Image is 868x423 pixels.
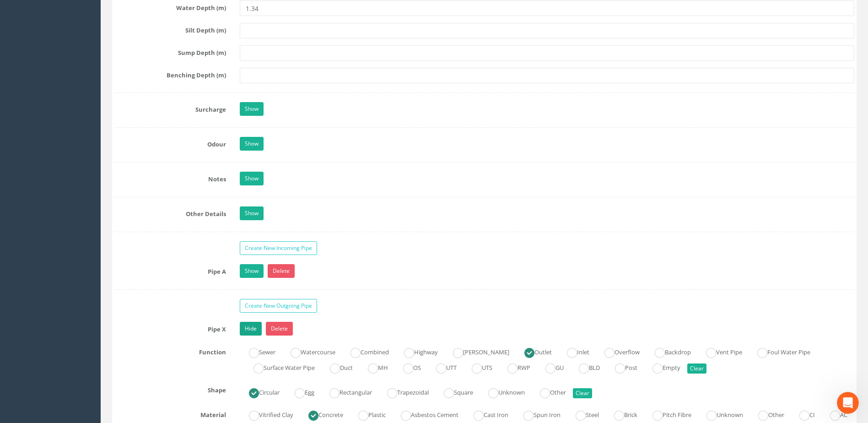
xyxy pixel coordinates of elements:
iframe: Intercom live chat [837,392,859,414]
h1: Messages [68,4,117,20]
span: Home [21,309,40,315]
label: Rectangular [320,385,372,398]
button: Messages [61,286,122,322]
label: Notes [108,172,233,184]
button: Help [122,286,183,322]
label: Sump Depth (m) [108,45,233,57]
label: Square [435,385,473,398]
a: Create New Incoming Pipe [240,241,317,255]
label: GU [536,360,564,374]
label: Concrete [299,407,343,421]
label: Backdrop [646,345,691,358]
label: OS [394,360,421,374]
label: UTS [463,360,492,374]
label: [PERSON_NAME] [444,345,509,358]
label: Spun Iron [514,407,561,421]
label: Watercourse [281,345,335,358]
label: Foul Water Pipe [748,345,810,358]
label: Pipe X [108,322,233,334]
label: UTT [427,360,457,374]
label: Egg [286,385,314,398]
a: Show [240,102,264,116]
label: Empty [643,360,680,374]
div: Close [161,4,177,20]
label: Odour [108,137,233,149]
label: Steel [566,407,599,421]
a: Show [240,172,264,185]
label: Water Depth (m) [108,0,233,12]
label: Pipe A [108,264,233,276]
label: Trapezoidal [378,385,429,398]
label: Surcharge [108,102,233,114]
label: Other [749,407,784,421]
label: Other Details [108,206,233,218]
label: Material [108,407,233,419]
span: Help [145,309,160,315]
label: Brick [605,407,637,421]
label: Shape [108,383,233,395]
label: Vent Pipe [697,345,742,358]
label: Pitch Fibre [643,407,691,421]
a: Delete [266,322,293,336]
a: Delete [268,264,295,278]
label: Combined [341,345,389,358]
span: Messages [74,309,109,315]
label: Asbestos Cement [392,407,458,421]
label: Inlet [558,345,589,358]
label: Unknown [697,407,743,421]
label: BLD [570,360,600,374]
label: Sewer [240,345,275,358]
label: Other [531,385,566,398]
label: Outlet [515,345,552,358]
label: Overflow [595,345,640,358]
button: Send us a message [42,258,141,276]
label: Duct [321,360,353,374]
label: Surface Water Pipe [244,360,315,374]
label: Cast Iron [464,407,508,421]
a: Create New Outgoing Pipe [240,299,317,313]
a: Show [240,206,264,220]
label: Vitrified Clay [240,407,293,421]
button: Clear [687,363,706,374]
label: AC [821,407,847,421]
label: Benching Depth (m) [108,68,233,80]
label: RWP [498,360,530,374]
label: Circular [240,385,280,398]
span: Messages from the team will be shown here [21,172,162,181]
label: Plastic [349,407,386,421]
button: Clear [573,388,592,398]
label: CI [790,407,815,421]
a: Hide [240,322,262,336]
label: Function [108,345,233,357]
a: Show [240,137,264,151]
a: Show [240,264,264,278]
label: Silt Depth (m) [108,23,233,35]
label: Highway [395,345,438,358]
h2: No messages [61,152,122,163]
label: Post [606,360,637,374]
label: MH [359,360,388,374]
label: Unknown [479,385,525,398]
